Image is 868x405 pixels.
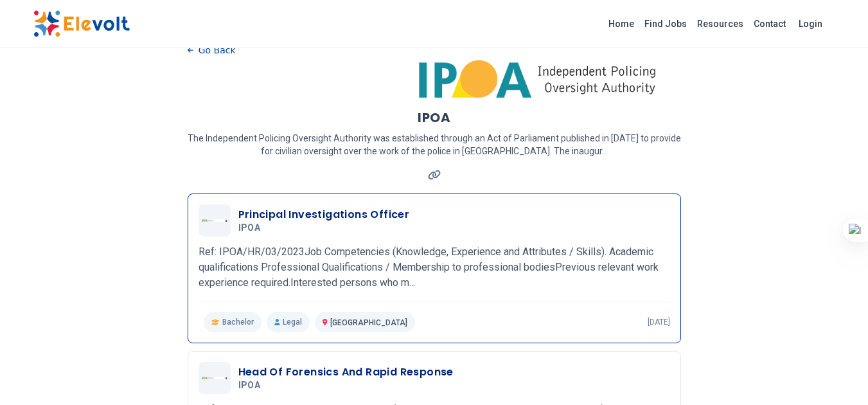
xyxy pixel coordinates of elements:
[188,132,681,157] p: The Independent Policing Oversight Authority was established through an Act of Parliament publish...
[418,109,450,127] h1: IPOA
[199,244,670,291] p: Ref: IPOA/HR/03/2023Job Competencies (Knowledge, Experience and Attributes / Skills). Academic qu...
[199,204,670,332] a: IPOAPrincipal Investigations OfficerIPOARef: IPOA/HR/03/2023Job Competencies (Knowledge, Experien...
[603,14,639,34] a: Home
[804,343,868,405] iframe: Chat Widget
[791,11,830,37] a: Login
[238,364,454,380] h3: Head Of Forensics And Rapid Response
[692,14,748,34] a: Resources
[188,40,236,60] button: Go Back
[33,10,130,37] img: Elevolt
[222,317,254,327] span: Bachelor
[202,377,227,379] img: IPOA
[238,380,260,392] span: IPOA
[639,14,692,34] a: Find Jobs
[238,207,410,222] h3: Principal Investigations Officer
[238,222,260,234] span: IPOA
[648,317,670,327] p: [DATE]
[267,312,310,332] p: Legal
[748,14,791,34] a: Contact
[330,318,407,327] span: [GEOGRAPHIC_DATA]
[202,219,227,221] img: IPOA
